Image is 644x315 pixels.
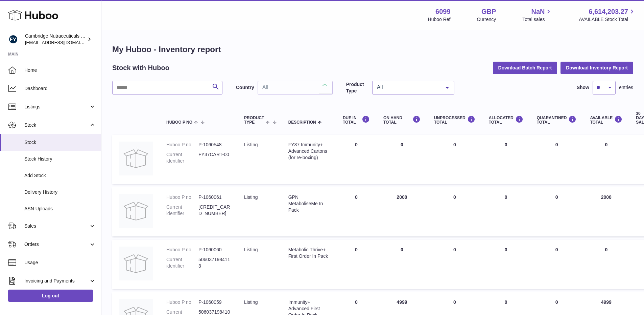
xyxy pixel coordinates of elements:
[198,151,231,164] dd: FY37CART-00
[244,142,258,147] span: listing
[377,135,427,184] td: 0
[288,142,329,161] div: FY37 Immunity+ Advanced Cartons (for re-boxing)
[493,62,557,74] button: Download Batch Report
[24,85,96,92] span: Dashboard
[166,142,198,148] dt: Huboo P no
[577,84,589,91] label: Show
[198,204,231,217] dd: [CREDIT_CARD_NUMBER]
[427,135,482,184] td: 0
[166,204,198,217] dt: Current identifier
[427,240,482,289] td: 0
[166,247,198,253] dt: Huboo P no
[522,16,552,23] span: Total sales
[24,206,96,212] span: ASN Uploads
[583,187,629,236] td: 2000
[166,151,198,164] dt: Current identifier
[244,299,258,305] span: listing
[482,135,530,184] td: 0
[377,240,427,289] td: 0
[531,7,545,16] span: NaN
[244,116,264,125] span: Product Type
[198,247,231,253] dd: P-1060060
[112,63,169,72] h2: Stock with Huboo
[434,115,475,125] div: UNPROCESSED Total
[166,299,198,306] dt: Huboo P no
[481,7,496,16] strong: GBP
[555,142,558,147] span: 0
[375,84,440,91] span: All
[555,247,558,252] span: 0
[244,194,258,200] span: listing
[288,247,329,259] div: Metabolic Thrive+ First Order In Pack
[343,115,370,125] div: DUE IN TOTAL
[336,240,377,289] td: 0
[119,142,153,175] img: product image
[24,104,89,110] span: Listings
[428,16,451,23] div: Huboo Ref
[25,33,86,46] div: Cambridge Nutraceuticals Ltd
[166,120,192,125] span: Huboo P no
[383,115,421,125] div: ON HAND Total
[24,278,89,284] span: Invoicing and Payments
[24,67,96,73] span: Home
[482,187,530,236] td: 0
[522,7,552,23] a: NaN Total sales
[336,187,377,236] td: 0
[24,189,96,195] span: Delivery History
[24,259,96,266] span: Usage
[555,194,558,200] span: 0
[236,84,254,91] label: Country
[112,44,633,55] h1: My Huboo - Inventory report
[579,7,636,23] a: 6,614,203.27 AVAILABLE Stock Total
[8,34,18,44] img: huboo@camnutra.com
[482,240,530,289] td: 0
[346,81,369,94] label: Product Type
[555,299,558,305] span: 0
[489,115,523,125] div: ALLOCATED Total
[24,156,96,162] span: Stock History
[25,40,99,45] span: [EMAIL_ADDRESS][DOMAIN_NAME]
[288,120,316,125] span: Description
[435,7,451,16] strong: 6099
[590,115,622,125] div: AVAILABLE Total
[119,247,153,280] img: product image
[583,240,629,289] td: 0
[24,241,89,248] span: Orders
[24,172,96,179] span: Add Stock
[589,7,628,16] span: 6,614,203.27
[288,194,329,213] div: GPN MetaboliseMe In Pack
[336,135,377,184] td: 0
[427,187,482,236] td: 0
[198,299,231,306] dd: P-1060059
[119,194,153,228] img: product image
[24,223,89,229] span: Sales
[377,187,427,236] td: 2000
[560,62,633,74] button: Download Inventory Report
[24,122,89,128] span: Stock
[24,139,96,146] span: Stock
[198,142,231,148] dd: P-1060548
[537,115,577,125] div: QUARANTINED Total
[198,256,231,269] dd: 5060371984113
[198,194,231,201] dd: P-1060061
[244,247,258,252] span: listing
[579,16,636,23] span: AVAILABLE Stock Total
[166,256,198,269] dt: Current identifier
[8,290,93,302] a: Log out
[583,135,629,184] td: 0
[477,16,496,23] div: Currency
[166,194,198,201] dt: Huboo P no
[619,84,633,91] span: entries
